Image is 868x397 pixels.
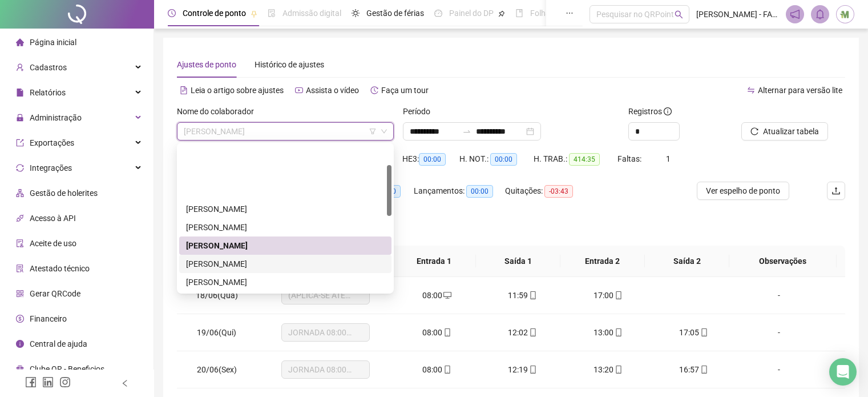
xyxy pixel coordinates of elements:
[566,9,574,17] span: ellipsis
[30,364,104,374] span: Clube QR - Beneficios
[168,9,176,17] span: clock-circle
[508,291,528,300] span: 11:59
[16,264,24,272] span: solution
[831,186,841,195] span: upload
[515,9,523,17] span: book
[613,291,623,299] span: mobile
[186,239,385,252] div: [PERSON_NAME]
[419,153,446,166] span: 00:00
[422,291,442,300] span: 08:00
[738,255,827,267] span: Observações
[594,365,613,374] span: 13:20
[560,246,645,277] th: Entrada 2
[778,291,780,300] span: -
[815,9,825,19] span: bell
[370,86,378,94] span: history
[449,9,494,18] span: Painel do DP
[675,10,683,19] span: search
[758,86,842,95] span: Alternar para versão lite
[186,258,385,270] div: [PERSON_NAME]
[186,203,385,215] div: [PERSON_NAME]
[180,86,188,94] span: file-text
[30,113,82,122] span: Administração
[778,365,780,374] span: -
[613,366,623,374] span: mobile
[414,185,505,198] div: Lançamentos:
[16,164,24,172] span: sync
[747,86,755,94] span: swap
[191,86,284,95] span: Leia o artigo sobre ajustes
[30,138,74,147] span: Exportações
[381,128,387,135] span: down
[16,63,24,71] span: user-add
[403,105,438,118] label: Período
[16,365,24,373] span: gift
[528,328,537,336] span: mobile
[613,328,623,336] span: mobile
[30,88,66,97] span: Relatórios
[30,339,87,348] span: Central de ajuda
[391,246,476,277] th: Entrada 1
[16,239,24,247] span: audit
[16,114,24,122] span: lock
[30,314,67,323] span: Financeiro
[505,185,588,198] div: Quitações:
[179,236,391,255] div: CHRISTIAN CREPALDI GUIMARÃES
[251,10,257,17] span: pushpin
[366,9,424,18] span: Gestão de férias
[741,122,828,141] button: Atualizar tabela
[442,366,451,374] span: mobile
[422,328,442,337] span: 08:00
[42,376,54,388] span: linkedin
[352,9,360,17] span: sun
[422,365,442,374] span: 08:00
[697,182,789,200] button: Ver espelho de ponto
[530,9,603,18] span: Folha de pagamento
[459,153,534,166] div: H. NOT.:
[268,9,276,17] span: file-done
[16,214,24,222] span: api
[729,246,837,277] th: Observações
[778,328,780,337] span: -
[186,221,385,234] div: [PERSON_NAME]
[184,123,387,140] span: CHRISTIAN CREPALDI GUIMARÃES
[528,291,537,299] span: mobile
[306,86,359,95] span: Assista o vídeo
[508,365,528,374] span: 12:19
[462,127,471,136] span: to
[679,365,699,374] span: 16:57
[679,328,699,337] span: 17:05
[30,63,67,72] span: Cadastros
[442,328,451,336] span: mobile
[594,328,613,337] span: 13:00
[750,127,758,135] span: reload
[30,214,76,223] span: Acesso à API
[490,153,517,166] span: 00:00
[179,200,391,218] div: BRUNA BEZERRA FONSECA
[177,60,236,69] span: Ajustes de ponto
[16,290,24,298] span: qrcode
[508,328,528,337] span: 12:02
[699,366,708,374] span: mobile
[16,315,24,323] span: dollar
[30,264,90,273] span: Atestado técnico
[628,105,672,118] span: Registros
[498,10,505,17] span: pushpin
[544,185,573,198] span: -03:43
[617,154,643,163] span: Faltas:
[183,9,246,18] span: Controle de ponto
[829,358,857,386] div: Open Intercom Messenger
[369,128,376,135] span: filter
[179,218,391,236] div: BRUNA VIEIRA LEITE
[282,9,341,18] span: Admissão digital
[179,273,391,291] div: JESSICA RODRIGUES DE OLIVEIRA
[16,38,24,46] span: home
[699,328,708,336] span: mobile
[594,291,613,300] span: 17:00
[295,86,303,94] span: youtube
[837,6,854,23] img: 20511
[30,189,98,198] span: Gestão de holerites
[16,89,24,97] span: file
[30,289,80,298] span: Gerar QRCode
[466,185,493,198] span: 00:00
